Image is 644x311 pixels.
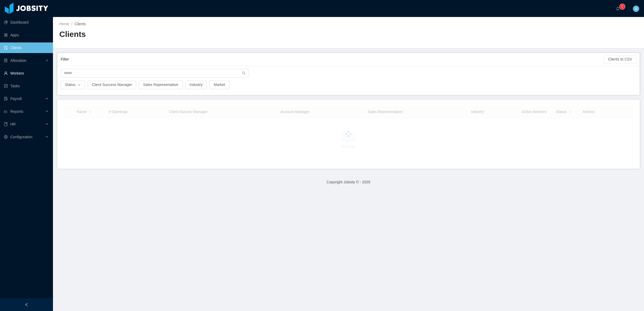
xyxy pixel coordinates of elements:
div: Filter [61,54,604,64]
a: icon: userWorkers [4,68,49,79]
span: HR [10,122,16,126]
button: Industry [185,81,207,89]
sup: 0 [620,4,625,9]
span: Clients [74,22,86,26]
i: icon: file-protect [4,97,8,101]
i: icon: book [4,122,8,126]
a: icon: appstoreApps [4,30,49,40]
i: icon: search [242,71,246,75]
i: icon: solution [4,59,8,62]
button: Sales Representative [139,81,182,89]
span: Allocation [10,58,26,63]
button: Client Success Manager [88,81,136,89]
button: Statusicon: down [61,81,85,89]
a: icon: profileTasks [4,81,49,91]
span: Configuration [10,135,32,139]
span: Payroll [10,97,22,101]
button: Clients to CSV [604,55,636,64]
button: Market [209,81,229,89]
i: icon: bell [616,7,620,10]
i: icon: line-chart [4,110,8,113]
a: icon: auditClients [4,42,49,53]
span: A [635,6,637,12]
h2: Clients [59,29,348,40]
span: Reports [10,109,23,114]
i: icon: setting [4,135,8,139]
a: icon: pie-chartDashboard [4,17,49,28]
a: Home [59,22,69,26]
span: / [71,22,72,26]
footer: Copyright Jobsity © - 2025 [53,173,644,191]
